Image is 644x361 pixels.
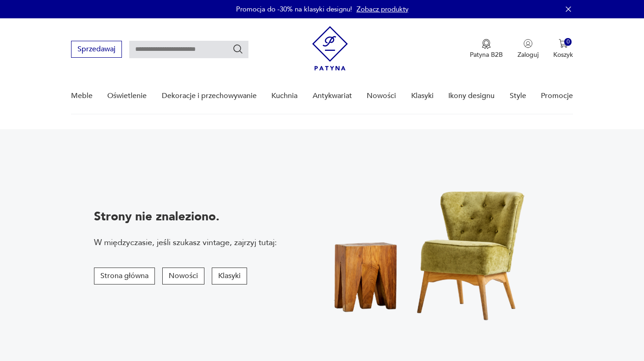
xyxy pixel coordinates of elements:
img: Ikona koszyka [559,39,568,48]
a: Promocje [541,78,573,114]
button: Strona główna [94,268,155,284]
img: Patyna - sklep z meblami i dekoracjami vintage [312,26,348,71]
button: Klasyki [212,268,247,284]
img: Fotel [307,159,558,334]
a: Nowości [367,78,396,114]
button: 0Koszyk [553,39,573,59]
a: Kuchnia [271,78,297,114]
a: Oświetlenie [107,78,147,114]
a: Sprzedawaj [71,47,122,53]
p: Patyna B2B [470,50,503,59]
a: Meble [71,78,93,114]
a: Ikona medaluPatyna B2B [470,39,503,59]
div: 0 [564,38,572,46]
button: Nowości [162,268,204,284]
button: Szukaj [232,44,243,55]
a: Klasyki [411,78,434,114]
p: Zaloguj [517,50,539,59]
img: Ikona medalu [482,39,491,49]
button: Zaloguj [517,39,539,59]
a: Ikony designu [448,78,495,114]
img: Ikonka użytkownika [523,39,533,48]
button: Patyna B2B [470,39,503,59]
p: Promocja do -30% na klasyki designu! [236,5,352,14]
p: Koszyk [553,50,573,59]
p: Strony nie znaleziono. [94,208,277,225]
a: Dekoracje i przechowywanie [162,78,257,114]
p: W międzyczasie, jeśli szukasz vintage, zajrzyj tutaj: [94,237,277,248]
a: Style [510,78,526,114]
button: Sprzedawaj [71,41,122,58]
a: Zobacz produkty [357,5,408,14]
a: Antykwariat [313,78,352,114]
